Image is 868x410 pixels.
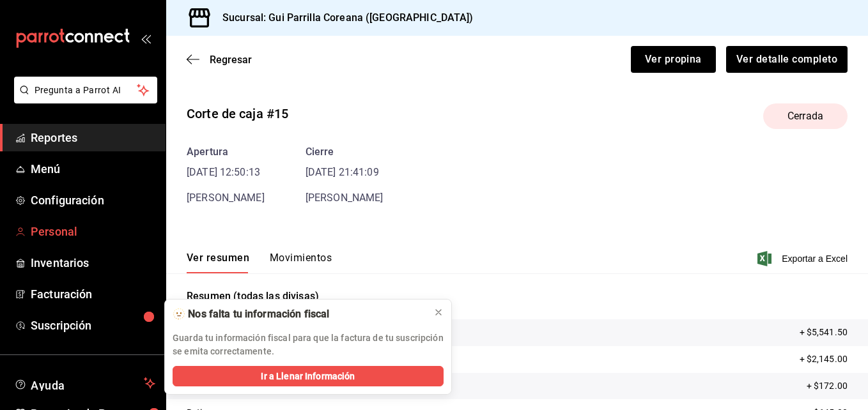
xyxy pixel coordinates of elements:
span: Suscripción [31,317,155,334]
span: Menú [31,160,155,178]
span: Reportes [31,129,155,146]
span: Ayuda [31,376,139,391]
div: Corte de caja #15 [187,104,288,123]
span: Cerrada [780,109,831,124]
span: Personal [31,223,155,240]
p: Guarda tu información fiscal para que la factura de tu suscripción se emita correctamente. [173,331,444,358]
button: Ver detalle completo [726,46,848,73]
time: [DATE] 21:41:09 [306,165,384,180]
div: Apertura [187,144,265,160]
p: Resumen (todas las divisas) [187,289,848,304]
a: Pregunta a Parrot AI [9,93,157,106]
span: Ir a Llenar Información [261,370,355,383]
span: Facturación [31,285,155,303]
p: + $172.00 [807,379,848,393]
span: [PERSON_NAME] [306,192,384,204]
h3: Sucursal: Gui Parrilla Coreana ([GEOGRAPHIC_DATA]) [212,10,474,26]
span: Configuración [31,192,155,209]
button: open_drawer_menu [141,33,151,43]
button: Ver propina [631,46,716,73]
span: Regresar [210,54,252,66]
p: + $2,145.00 [800,353,848,366]
time: [DATE] 12:50:13 [187,165,265,180]
button: Exportar a Excel [760,251,848,266]
button: Regresar [187,54,252,66]
span: Pregunta a Parrot AI [35,84,137,97]
div: navigation tabs [187,252,332,273]
button: Ver resumen [187,252,249,273]
button: Movimientos [270,252,332,273]
button: Ir a Llenar Información [173,366,444,386]
button: Pregunta a Parrot AI [14,77,157,103]
div: 🫥 Nos falta tu información fiscal [173,307,423,321]
span: Inventarios [31,254,155,271]
span: [PERSON_NAME] [187,192,265,204]
div: Cierre [306,144,384,160]
p: + $5,541.50 [800,326,848,339]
